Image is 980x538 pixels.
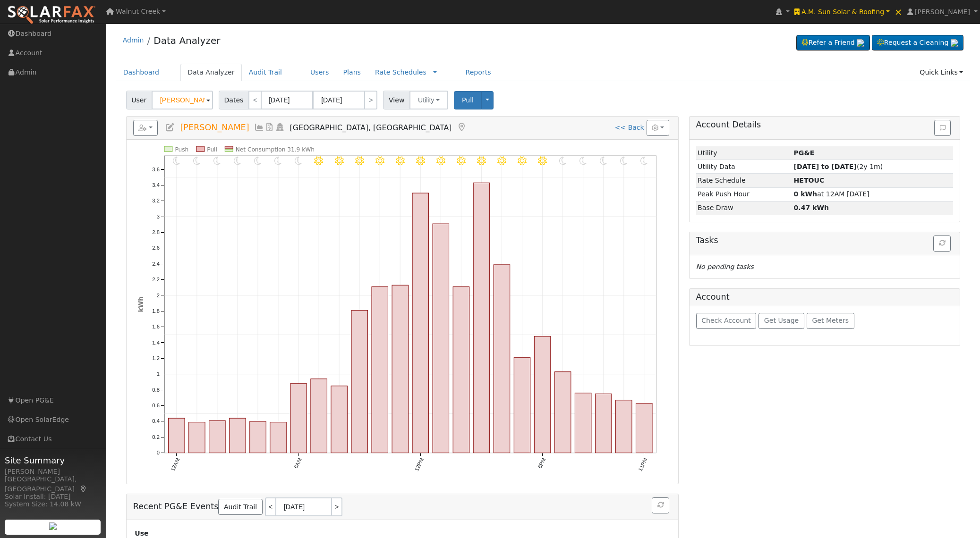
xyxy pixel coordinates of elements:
[792,187,953,201] td: at 12AM [DATE]
[857,39,864,47] img: retrieve
[175,146,188,153] text: Push
[156,293,159,298] text: 2
[152,167,160,172] text: 3.6
[436,156,445,165] i: 1PM - Clear
[796,35,870,51] a: Refer a Friend
[250,421,266,453] rect: onclick=""
[331,386,347,453] rect: onclick=""
[5,499,101,509] div: System Size: 14.08 kW
[156,450,159,456] text: 0
[170,457,180,472] text: 12AM
[152,355,160,361] text: 1.2
[696,313,757,329] button: Check Account
[615,124,644,131] a: << Back
[165,123,175,132] a: Edit User (36754)
[49,522,57,530] img: retrieve
[409,91,448,109] button: Utility
[696,235,954,245] h5: Tasks
[209,421,225,453] rect: onclick=""
[934,120,951,136] button: Issue History
[559,156,566,165] i: 7PM - MostlyClear
[807,313,854,329] button: Get Meters
[5,467,101,477] div: [PERSON_NAME]
[290,384,307,453] rect: onclick=""
[188,422,205,453] rect: onclick=""
[494,265,510,453] rect: onclick=""
[477,156,486,165] i: 3PM - Clear
[168,419,184,453] rect: onclick=""
[275,123,285,132] a: Login As (last Never)
[116,8,160,15] span: Walnut Creek
[152,245,160,251] text: 2.6
[152,261,160,267] text: 2.4
[579,156,587,165] i: 8PM - Clear
[453,287,469,453] rect: onclick=""
[156,214,159,219] text: 3
[152,403,160,409] text: 0.6
[462,96,474,104] span: Pull
[794,163,857,170] strong: [DATE] to [DATE]
[152,324,160,330] text: 1.6
[152,340,160,345] text: 1.4
[454,91,482,109] button: Pull
[372,287,388,453] rect: onclick=""
[152,198,160,204] text: 3.2
[537,457,547,470] text: 6PM
[794,190,818,198] strong: 0 kWh
[293,457,303,470] text: 6AM
[701,317,751,324] span: Check Account
[518,156,527,165] i: 5PM - Clear
[254,123,264,132] a: Multi-Series Graph
[456,123,467,132] a: Map
[152,277,160,283] text: 2.2
[242,64,289,81] a: Audit Trail
[758,313,804,329] button: Get Usage
[270,422,286,453] rect: onclick=""
[915,8,970,16] span: [PERSON_NAME]
[696,292,730,302] h5: Account
[616,400,632,453] rect: onclick=""
[396,156,405,165] i: 11AM - Clear
[600,156,607,165] i: 9PM - Clear
[207,146,217,153] text: Pull
[152,229,160,235] text: 2.8
[264,123,275,132] a: Bills
[265,497,275,516] a: <
[274,156,281,165] i: 5AM - MostlyClear
[152,182,160,188] text: 3.4
[295,156,302,165] i: 6AM - MostlyClear
[332,497,342,516] a: >
[180,64,242,81] a: Data Analyzer
[303,64,336,81] a: Users
[696,201,792,215] td: Base Draw
[290,123,452,132] span: [GEOGRAPHIC_DATA], [GEOGRAPHIC_DATA]
[153,35,220,46] a: Data Analyzer
[180,123,249,132] span: [PERSON_NAME]
[230,419,246,453] rect: onclick=""
[383,91,410,109] span: View
[152,387,160,393] text: 0.8
[458,64,498,81] a: Reports
[794,163,883,170] span: (2y 1m)
[5,454,101,467] span: Site Summary
[652,497,669,513] button: Refresh
[794,177,825,184] strong: G
[473,183,489,454] rect: onclick=""
[933,235,951,252] button: Refresh
[912,64,970,81] a: Quick Links
[457,156,466,165] i: 2PM - Clear
[555,372,571,453] rect: onclick=""
[236,146,315,153] text: Net Consumption 31.9 kWh
[213,156,221,165] i: 2AM - MostlyClear
[123,36,144,44] a: Admin
[152,308,160,314] text: 1.8
[7,5,96,25] img: SolarFax
[414,457,425,472] text: 12PM
[219,91,249,109] span: Dates
[375,156,384,165] i: 10AM - Clear
[872,35,963,51] a: Request a Cleaning
[535,336,551,453] rect: onclick=""
[640,156,648,165] i: 11PM - Clear
[248,91,262,109] a: <
[696,174,792,187] td: Rate Schedule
